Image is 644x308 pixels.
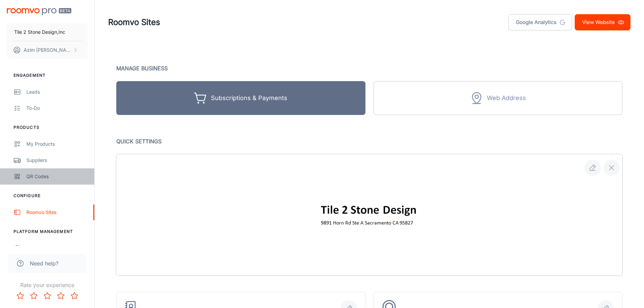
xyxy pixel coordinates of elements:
button: Tile 2 Stone Design,Inc [7,23,88,41]
p: Rate your experience [5,281,89,289]
button: Rate 3 star [41,289,54,303]
div: Unlock with subscription [374,81,623,115]
a: View Website [575,14,630,30]
a: Google Analytics tracking code can be added using the Custom Code feature on this page [508,14,572,30]
div: Leads [26,88,88,96]
button: Rate 5 star [68,289,81,303]
button: Rate 4 star [54,289,68,303]
button: Azim [PERSON_NAME] [7,41,88,59]
p: Manage Business [116,64,622,73]
div: To-do [26,104,88,112]
p: Quick Settings [116,137,622,146]
div: Web Address [487,93,526,103]
button: Web Address [374,81,623,115]
p: Tile 2 Stone Design,Inc [14,28,65,36]
img: file preview [311,187,428,243]
div: Subscriptions & Payments [211,93,287,103]
img: Roomvo PRO Beta [7,8,71,15]
button: Subscriptions & Payments [116,81,365,115]
div: My Products [26,140,88,148]
button: Rate 2 star [27,289,41,303]
p: Azim [PERSON_NAME] [24,46,71,54]
div: QR Codes [26,173,88,180]
span: Need help? [30,259,58,267]
button: Rate 1 star [14,289,27,303]
div: Roomvo Sites [26,209,88,216]
h1: Roomvo Sites [108,16,160,28]
div: User Administration [26,244,88,252]
div: Suppliers [26,157,88,164]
